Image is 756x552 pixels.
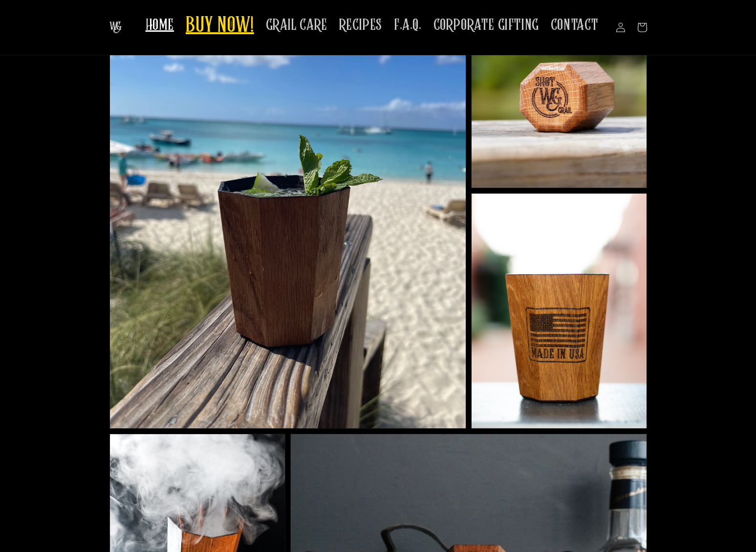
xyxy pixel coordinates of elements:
[551,16,599,35] span: CONTACT
[266,16,327,35] span: GRAIL CARE
[333,10,388,41] a: RECIPES
[545,10,605,41] a: CONTACT
[140,10,180,41] a: HOME
[109,22,122,33] img: The Whiskey Grail
[394,16,422,35] span: F.A.Q.
[260,10,333,41] a: GRAIL CARE
[180,7,260,45] a: BUY NOW!
[339,16,382,35] span: RECIPES
[146,16,174,35] span: HOME
[388,10,428,41] a: F.A.Q.
[433,16,539,35] span: CORPORATE GIFTING
[186,13,254,40] span: BUY NOW!
[428,10,545,41] a: CORPORATE GIFTING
